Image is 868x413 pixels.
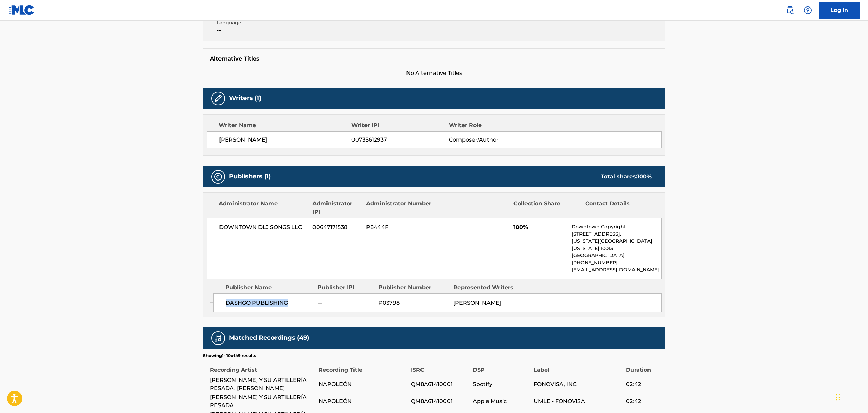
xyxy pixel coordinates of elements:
span: FONOVISA, INC. [534,380,623,388]
h5: Matched Recordings (49) [229,334,309,342]
span: UMLE - FONOVISA [534,397,623,405]
div: Publisher Name [225,283,312,292]
div: Recording Artist [210,359,315,374]
div: Recording Title [319,359,408,374]
p: [PHONE_NUMBER] [572,259,661,266]
span: 100 % [637,173,652,180]
span: Apple Music [473,397,530,405]
span: Language [217,19,327,26]
h5: Alternative Titles [210,55,658,62]
a: Public Search [783,3,797,17]
span: [PERSON_NAME] Y SU ARTILLERÍA PESADA [210,393,315,410]
span: 100% [513,223,566,231]
div: ISRC [411,359,470,374]
p: Showing 1 - 10 of 49 results [203,352,256,359]
span: QM8A61410001 [411,397,470,405]
div: Writer IPI [351,121,449,130]
span: [PERSON_NAME] [453,299,501,306]
span: NAPOLEÓN [319,380,408,388]
p: [US_STATE][GEOGRAPHIC_DATA][US_STATE] 10013 [572,238,661,252]
iframe: Chat Widget [834,380,868,413]
p: [GEOGRAPHIC_DATA] [572,252,661,259]
div: Publisher Number [378,283,448,292]
div: DSP [473,359,530,374]
div: Total shares: [601,173,652,181]
span: 02:42 [626,380,662,388]
p: Downtown Copyright [572,223,661,230]
span: Composer/Author [449,136,537,144]
span: 00647171538 [312,223,361,231]
span: -- [318,299,373,307]
span: P03798 [378,299,448,307]
div: Administrator Number [366,200,432,216]
h5: Writers (1) [229,94,261,102]
span: 02:42 [626,397,662,405]
span: QM8A61410001 [411,380,470,388]
span: 00735612937 [351,136,449,144]
span: No Alternative Titles [203,69,665,77]
img: search [786,6,794,14]
span: DOWNTOWN DLJ SONGS LLC [219,223,308,231]
div: Administrator IPI [312,200,361,216]
img: Matched Recordings [214,334,222,342]
h5: Publishers (1) [229,173,271,181]
img: MLC Logo [8,5,35,15]
div: Collection Share [513,200,580,216]
span: DASHGO PUBLISHING [226,299,313,307]
div: Administrator Name [219,200,307,216]
div: Writer Name [219,121,352,130]
p: [EMAIL_ADDRESS][DOMAIN_NAME] [572,266,661,274]
div: Duration [626,359,662,374]
span: Spotify [473,380,530,388]
img: help [804,6,812,14]
span: -- [217,26,327,35]
div: Label [534,359,623,374]
img: Writers [214,94,222,103]
span: P8444F [366,223,432,231]
div: Writer Role [449,121,537,130]
img: Publishers [214,173,222,181]
div: Contact Details [585,200,652,216]
span: [PERSON_NAME] Y SU ARTILLERÍA PESADA, [PERSON_NAME] [210,376,315,392]
a: Log In [819,2,860,19]
p: [STREET_ADDRESS], [572,230,661,238]
div: Publisher IPI [318,283,373,292]
div: Represented Writers [453,283,523,292]
span: [PERSON_NAME] [219,136,352,144]
div: Drag [836,387,840,408]
span: NAPOLEÓN [319,397,408,405]
div: Help [801,3,815,17]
